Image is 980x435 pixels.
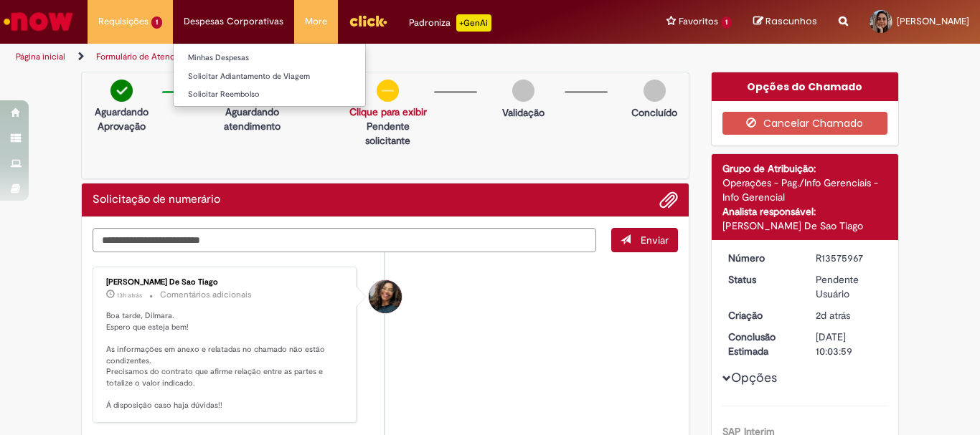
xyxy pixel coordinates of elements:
div: Pendente Usuário [816,272,882,301]
p: Aguardando atendimento [218,105,286,133]
p: Boa tarde, Dilmara. Espero que esteja bem! As informações em anexo e relatadas no chamado não est... [106,310,345,411]
div: Operações - Pag./Info Gerenciais - Info Gerencial [722,176,888,204]
span: Despesas Corporativas [184,14,283,29]
img: img-circle-grey.png [644,80,666,102]
span: 13h atrás [117,291,142,300]
a: Rascunhos [753,15,817,29]
p: Aguardando Aprovação [88,105,155,133]
span: [PERSON_NAME] [897,15,969,27]
div: Opções do Chamado [712,72,899,101]
time: 29/09/2025 11:03:54 [816,309,850,322]
dt: Criação [717,308,806,322]
div: [PERSON_NAME] De Sao Tiago [106,278,345,287]
div: 29/09/2025 11:03:54 [816,308,882,322]
span: 2d atrás [816,309,850,322]
dt: Conclusão Estimada [717,330,806,358]
div: Rosiane Dos Santos De Sao Tiago [369,280,402,313]
a: Solicitar Reembolso [174,87,365,102]
small: Comentários adicionais [160,289,252,301]
img: img-circle-grey.png [512,80,534,102]
div: Padroniza [409,14,491,32]
a: Minhas Despesas [174,50,365,66]
img: ServiceNow [1,7,75,36]
textarea: Digite sua mensagem aqui... [93,228,596,252]
dt: Status [717,272,806,287]
img: circle-minus.png [377,80,399,102]
button: Adicionar anexos [659,191,678,209]
p: Concluído [631,105,677,120]
span: Rascunhos [765,14,817,28]
p: Validação [502,105,545,120]
ul: Despesas Corporativas [173,43,366,107]
a: Formulário de Atendimento [96,51,202,62]
p: +GenAi [456,14,491,32]
button: Enviar [611,228,678,252]
div: [DATE] 10:03:59 [816,330,882,358]
div: Grupo de Atribuição: [722,161,888,176]
div: [PERSON_NAME] De Sao Tiago [722,219,888,233]
a: Solicitar Adiantamento de Viagem [174,69,365,85]
span: 1 [721,16,732,29]
dt: Número [717,251,806,265]
img: click_logo_yellow_360x200.png [349,10,387,32]
div: Analista responsável: [722,204,888,219]
button: Cancelar Chamado [722,112,888,135]
span: Favoritos [679,14,718,29]
span: More [305,14,327,29]
p: Pendente solicitante [349,119,427,148]
ul: Trilhas de página [11,44,643,70]
img: check-circle-green.png [110,80,133,102]
div: R13575967 [816,251,882,265]
h2: Solicitação de numerário Histórico de tíquete [93,193,220,206]
a: Página inicial [16,51,65,62]
span: Enviar [641,234,669,247]
time: 30/09/2025 19:16:38 [117,291,142,300]
a: Clique para exibir [349,105,427,118]
span: 1 [151,16,162,29]
span: Requisições [98,14,149,29]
